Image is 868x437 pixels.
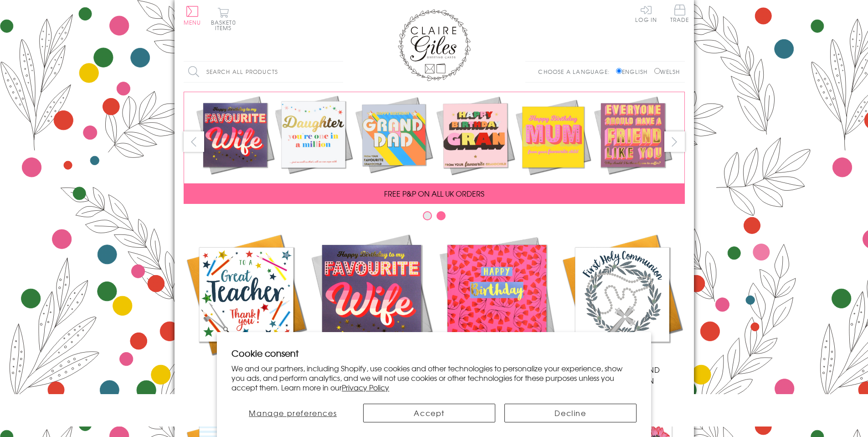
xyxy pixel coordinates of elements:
h2: Cookie consent [231,347,637,359]
button: next [664,131,685,152]
button: Manage preferences [231,404,354,422]
button: Decline [504,404,637,422]
span: Trade [670,5,689,22]
input: Search all products [184,62,343,82]
label: Welsh [654,68,680,76]
button: Carousel Page 1 [423,211,432,220]
a: Communion and Confirmation [560,232,685,386]
a: Academic [184,232,309,375]
input: English [616,68,622,74]
a: Log In [635,5,657,22]
label: English [616,68,652,76]
img: Claire Giles Greetings Cards [398,9,471,81]
span: Menu [184,18,201,26]
input: Welsh [654,68,660,74]
p: Choose a language: [538,68,614,76]
span: FREE P&P ON ALL UK ORDERS [384,188,484,199]
p: We and our partners, including Shopify, use cookies and other technologies to personalize your ex... [231,364,637,392]
button: Basket0 items [211,7,236,31]
button: Accept [363,404,495,422]
button: Menu [184,6,201,25]
a: Trade [670,5,689,24]
a: New Releases [309,232,434,375]
span: Manage preferences [249,407,337,418]
input: Search [334,62,343,82]
a: Privacy Policy [342,382,389,393]
button: Carousel Page 2 (Current Slide) [437,211,446,220]
a: Birthdays [434,232,560,375]
button: prev [184,131,204,152]
span: 0 items [215,18,236,32]
div: Carousel Pagination [184,211,685,225]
